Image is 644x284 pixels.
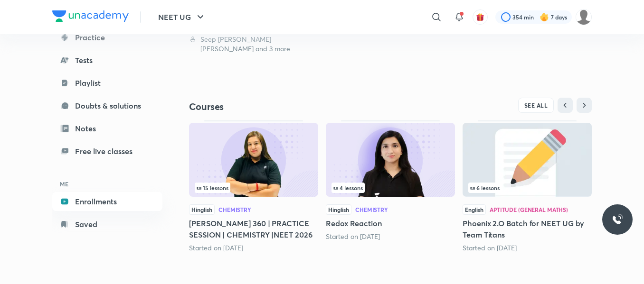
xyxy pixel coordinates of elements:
[189,243,318,253] div: Started on Jul 14
[473,9,488,25] button: avatar
[52,215,162,234] a: Saved
[189,35,318,54] div: Seep Pahuja, Anupam Upadhayay, Sonali Malik and 3 more
[326,123,455,197] img: Thumbnail
[490,207,568,212] div: Aptitude (General Maths)
[463,204,486,215] span: English
[326,218,455,229] h5: Redox Reaction
[468,183,586,193] div: infosection
[331,183,449,193] div: infocontainer
[576,9,592,25] img: Anubhavi Saxena
[152,8,212,27] button: NEET UG
[326,232,455,241] div: Started on Sep 1
[52,10,129,24] a: Company Logo
[189,218,318,240] h5: [PERSON_NAME] 360 | PRACTICE SESSION | CHEMISTRY |NEET 2026
[326,120,455,241] div: Redox Reaction
[52,96,162,115] a: Doubts & solutions
[52,192,162,211] a: Enrollments
[470,185,500,191] span: 6 lessons
[468,183,586,193] div: infocontainer
[52,51,162,70] a: Tests
[476,13,484,21] img: avatar
[331,183,449,193] div: left
[195,183,313,193] div: infosection
[52,176,162,192] h6: ME
[195,183,313,193] div: left
[518,98,554,113] button: SEE ALL
[52,28,162,47] a: Practice
[463,243,592,253] div: Started on Jun 8
[326,204,351,215] span: Hinglish
[52,142,162,161] a: Free live classes
[463,120,592,252] div: Phoenix 2.O Batch for NEET UG by Team Titans
[189,204,215,215] span: Hinglish
[333,185,363,191] span: 4 lessons
[189,123,318,197] img: Thumbnail
[463,123,592,197] img: Thumbnail
[468,183,586,193] div: left
[218,207,251,212] div: Chemistry
[52,10,129,22] img: Company Logo
[524,102,548,109] span: SEE ALL
[189,101,390,113] h4: Courses
[612,214,623,225] img: ttu
[331,183,449,193] div: infosection
[195,183,313,193] div: infocontainer
[463,218,592,240] h5: Phoenix 2.O Batch for NEET UG by Team Titans
[540,12,549,22] img: streak
[189,120,318,252] div: Shourya 360 | PRACTICE SESSION | CHEMISTRY |NEET 2026
[355,207,388,212] div: Chemistry
[197,185,228,191] span: 15 lessons
[52,73,162,92] a: Playlist
[52,119,162,138] a: Notes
